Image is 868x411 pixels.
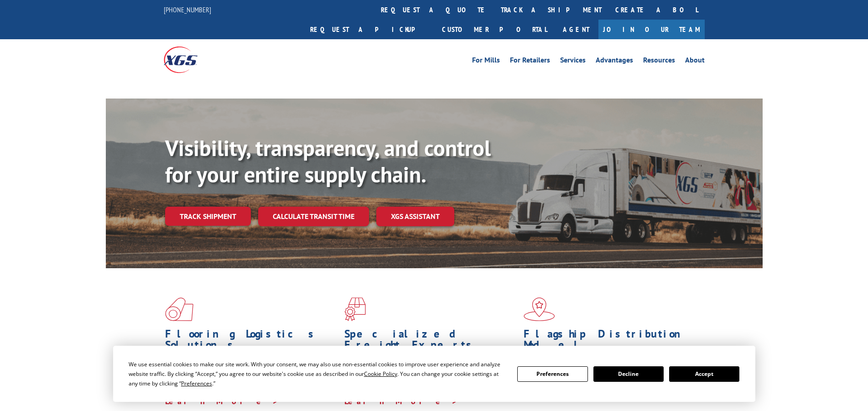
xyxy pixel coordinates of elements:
[560,57,586,67] a: Services
[364,370,397,378] span: Cookie Policy
[685,57,705,67] a: About
[598,20,705,39] a: Join Our Team
[510,57,550,67] a: For Retailers
[181,380,212,387] span: Preferences
[165,396,279,406] a: Learn More >
[129,359,506,388] div: We use essential cookies to make our site work. With your consent, we may also use non-essential ...
[596,57,633,67] a: Advantages
[517,366,587,382] button: Preferences
[344,297,366,321] img: xgs-icon-focused-on-flooring-red
[524,297,555,321] img: xgs-icon-flagship-distribution-model-red
[435,20,554,39] a: Customer Portal
[669,366,739,382] button: Accept
[344,328,517,355] h1: Specialized Freight Experts
[524,328,696,355] h1: Flagship Distribution Model
[303,20,435,39] a: Request a pickup
[554,20,598,39] a: Agent
[165,134,491,188] b: Visibility, transparency, and control for your entire supply chain.
[643,57,675,67] a: Resources
[258,207,369,226] a: Calculate transit time
[376,207,454,226] a: XGS ASSISTANT
[165,297,193,321] img: xgs-icon-total-supply-chain-intelligence-red
[165,328,338,355] h1: Flooring Logistics Solutions
[344,396,458,406] a: Learn More >
[164,5,211,14] a: [PHONE_NUMBER]
[472,57,500,67] a: For Mills
[165,207,251,226] a: Track shipment
[113,346,755,402] div: Cookie Consent Prompt
[593,366,664,382] button: Decline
